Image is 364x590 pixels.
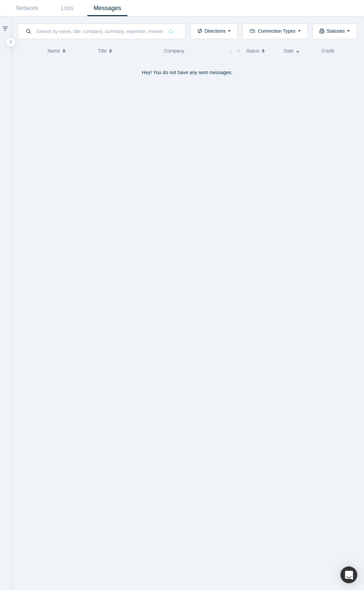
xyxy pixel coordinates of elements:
span: Alchemist Role [230,48,262,54]
input: Search by name, title, company, summary, expertise, investment criteria or topics of focus [36,23,164,39]
a: Lists [47,0,87,16]
button: Status [246,44,277,58]
span: Status [246,44,260,58]
button: Connection Types [242,24,307,39]
span: Company [164,48,184,54]
span: Date [284,44,294,58]
a: Messages [87,0,127,16]
span: Name [48,44,60,58]
button: Name [48,44,91,58]
span: Title [98,44,107,58]
h4: Hey! You do not have any sent messages. [18,70,357,75]
button: Title [98,44,157,58]
button: Directions [190,24,238,39]
button: Statuses [312,24,357,39]
button: Date [284,44,314,58]
a: Network [7,0,47,16]
span: Connection Type [238,48,273,54]
span: Credit [322,48,334,54]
